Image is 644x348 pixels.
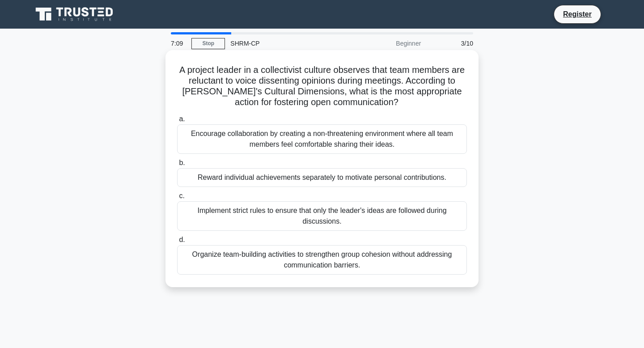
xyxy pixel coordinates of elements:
div: SHRM-CP [225,34,348,52]
span: a. [179,115,185,123]
div: 7:09 [165,34,191,52]
span: c. [179,192,184,199]
span: d. [179,236,185,243]
a: Stop [191,38,225,49]
div: Beginner [348,34,426,52]
div: Reward individual achievements separately to motivate personal contributions. [177,168,467,187]
div: Organize team-building activities to strengthen group cohesion without addressing communication b... [177,245,467,275]
h5: A project leader in a collectivist culture observes that team members are reluctant to voice diss... [176,64,468,108]
span: b. [179,159,185,166]
a: Register [558,8,597,20]
div: Encourage collaboration by creating a non-threatening environment where all team members feel com... [177,124,467,154]
div: Implement strict rules to ensure that only the leader's ideas are followed during discussions. [177,201,467,231]
div: 3/10 [426,34,479,52]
